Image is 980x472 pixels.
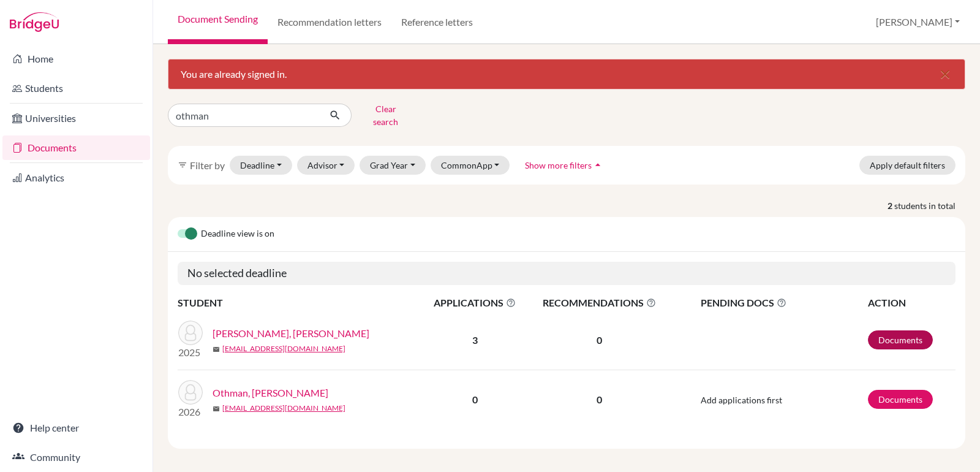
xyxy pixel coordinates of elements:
[472,394,478,405] b: 0
[2,106,150,131] a: Universities
[178,160,187,170] i: filter_list
[514,156,614,175] button: Show more filtersarrow_drop_up
[859,156,956,175] button: Apply default filters
[360,156,426,175] button: Grad Year
[2,166,150,190] a: Analytics
[213,346,220,353] span: mail
[701,295,867,310] span: PENDING DOCS
[2,416,150,440] a: Help center
[10,12,59,32] img: Bridge-U
[352,99,420,131] button: Clear search
[213,326,369,341] a: [PERSON_NAME], [PERSON_NAME]
[525,160,592,170] span: Show more filters
[168,104,320,127] input: Find student by name...
[178,321,203,345] img: Elmidani, Othman Badr
[938,67,952,82] i: close
[297,156,355,175] button: Advisor
[168,59,965,89] div: You are already signed in.
[178,262,956,285] h5: No selected deadline
[178,345,203,360] p: 2025
[528,295,671,310] span: RECOMMENDATIONS
[592,159,604,171] i: arrow_drop_up
[190,159,225,171] span: Filter by
[178,295,423,311] th: STUDENT
[472,334,478,346] b: 3
[178,405,203,419] p: 2026
[213,405,220,413] span: mail
[868,390,933,409] a: Documents
[528,392,671,407] p: 0
[222,403,345,414] a: [EMAIL_ADDRESS][DOMAIN_NAME]
[423,295,527,310] span: APPLICATIONS
[2,135,150,160] a: Documents
[431,156,510,175] button: CommonApp
[867,295,956,311] th: ACTION
[222,343,345,354] a: [EMAIL_ADDRESS][DOMAIN_NAME]
[870,10,965,34] button: [PERSON_NAME]
[894,199,965,212] span: students in total
[178,380,203,405] img: Othman, Nadia Ahmed
[2,76,150,101] a: Students
[2,47,150,71] a: Home
[2,445,150,470] a: Community
[925,59,965,89] button: Close
[888,199,894,212] strong: 2
[701,395,782,405] span: Add applications first
[201,227,274,242] span: Deadline view is on
[230,156,292,175] button: Deadline
[868,330,933,349] a: Documents
[213,386,328,400] a: Othman, [PERSON_NAME]
[528,333,671,348] p: 0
